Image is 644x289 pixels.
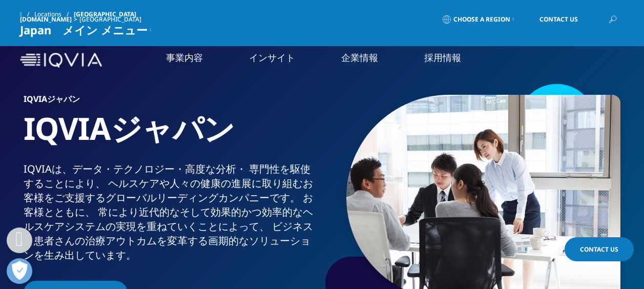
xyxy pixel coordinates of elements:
[106,36,625,85] nav: Primary
[7,258,32,284] button: 優先設定センターを開く
[24,109,318,162] h1: IQVIAジャパン
[24,162,318,262] div: IQVIAは、​データ・​テクノロジー・​高度な​分析・​ 専門性を​駆使する​ことに​より、​ ヘルスケアや​人々の​健康の​進展に​取り組む​お客様を​ご支援​する​グローバル​リーディング...
[565,237,634,261] a: Contact Us
[79,15,146,24] div: [GEOGRAPHIC_DATA]
[580,245,618,254] span: Contact Us
[424,51,461,64] a: 採用情報
[20,15,72,24] a: [DOMAIN_NAME]
[24,95,318,109] h6: IQVIAジャパン
[341,51,378,64] a: 企業情報
[166,51,203,64] a: 事業内容
[539,16,578,23] span: Contact Us
[524,8,593,31] a: Contact Us
[453,15,510,24] span: Choose a Region
[249,51,295,64] a: インサイト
